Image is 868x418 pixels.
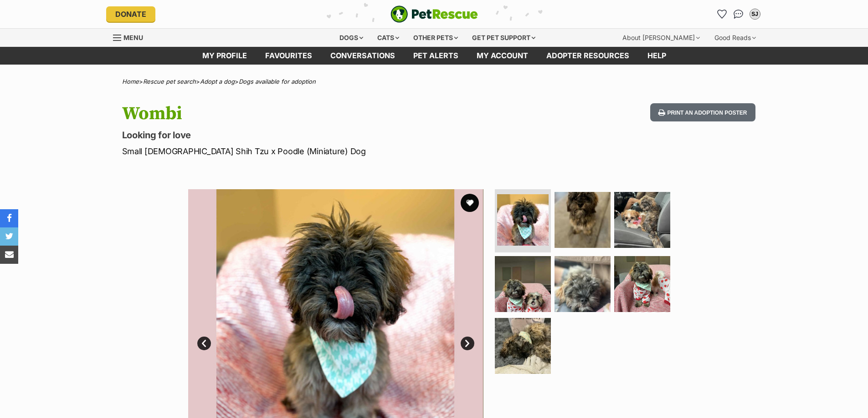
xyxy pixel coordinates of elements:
div: Good Reads [708,29,762,47]
a: Pet alerts [404,47,467,65]
div: About [PERSON_NAME] [616,29,706,47]
a: conversations [321,47,404,65]
div: SJ [750,10,760,19]
a: Adopter resources [537,47,638,65]
img: Photo of Wombi [614,256,670,312]
a: Conversations [731,7,746,21]
img: Photo of Wombi [614,192,670,248]
a: Menu [113,29,149,45]
a: Next [461,337,474,350]
p: Small [DEMOGRAPHIC_DATA] Shih Tzu x Poodle (Miniature) Dog [122,145,508,157]
a: Adopt a dog [200,78,235,85]
p: Looking for love [122,129,508,141]
button: favourite [461,194,479,212]
button: My account [748,7,762,21]
a: Donate [106,6,155,22]
div: Other pets [407,29,464,47]
img: chat-41dd97257d64d25036548639549fe6c8038ab92f7586957e7f3b1b290dea8141.svg [734,10,743,19]
img: Photo of Wombi [555,256,611,312]
a: PetRescue [390,5,478,23]
a: Favourites [715,7,729,21]
a: Home [122,78,139,85]
span: Menu [123,34,143,41]
div: Get pet support [466,29,542,47]
img: Photo of Wombi [495,256,551,312]
button: Print an adoption poster [650,103,755,122]
ul: Account quick links [715,7,762,21]
img: Photo of Wombi [497,194,549,246]
div: Cats [371,29,406,47]
a: Prev [197,337,211,350]
img: logo-e224e6f780fb5917bec1dbf3a21bbac754714ae5b6737aabdf751b685950b380.svg [390,5,478,23]
img: Photo of Wombi [555,192,611,248]
div: Dogs [333,29,370,47]
a: Favourites [256,47,321,65]
a: Dogs available for adoption [239,78,316,85]
a: Rescue pet search [143,78,196,85]
img: Photo of Wombi [495,318,551,374]
a: My account [467,47,537,65]
h1: Wombi [122,103,508,124]
a: Help [638,47,675,65]
div: > > > [99,78,769,85]
a: My profile [193,47,256,65]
